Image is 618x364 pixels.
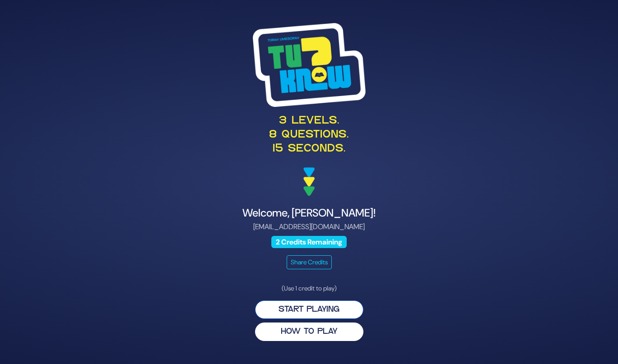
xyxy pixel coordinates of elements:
button: Share Credits [287,255,332,269]
img: Tournament Logo [253,23,366,107]
h4: Welcome, [PERSON_NAME]! [89,207,530,220]
button: Start Playing [255,300,363,319]
p: (Use 1 credit to play) [255,284,363,293]
p: 3 levels. 8 questions. 15 seconds. [89,114,530,157]
p: [EMAIL_ADDRESS][DOMAIN_NAME] [89,221,530,232]
button: HOW TO PLAY [255,323,363,341]
span: 2 Credits Remaining [271,236,347,248]
img: decoration arrows [303,167,315,196]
